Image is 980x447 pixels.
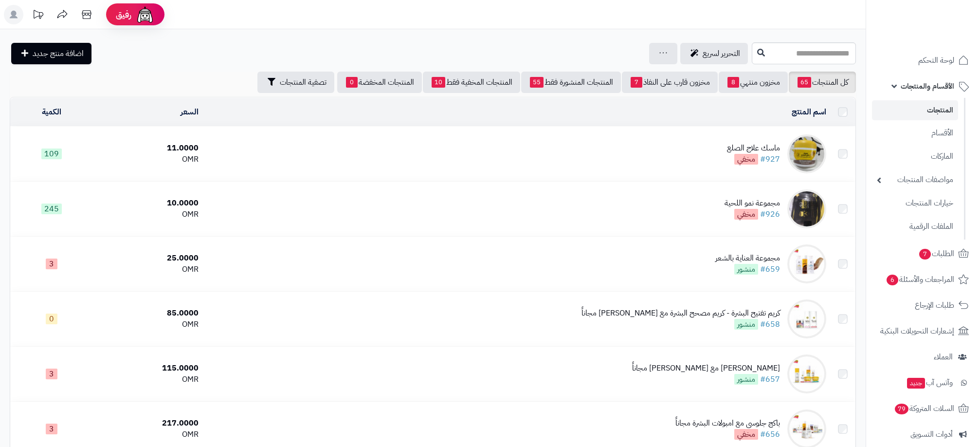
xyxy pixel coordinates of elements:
[887,275,898,285] span: 6
[787,354,826,393] img: باكج شايني مع كريم نضارة مجاناً
[11,43,91,64] a: اضافة منتج جديد
[734,264,758,275] span: منشور
[96,429,199,440] div: OMR
[96,209,199,220] div: OMR
[631,77,642,88] span: 7
[96,264,199,275] div: OMR
[798,77,811,88] span: 65
[96,363,199,374] div: 115.0000
[727,143,780,154] div: ماسك علاج الصلع
[872,123,958,144] a: الأقسام
[135,5,155,24] img: ai-face.png
[872,397,974,420] a: السلات المتروكة79
[257,72,334,93] button: تصفية المنتجات
[727,77,739,88] span: 8
[901,79,954,93] span: الأقسام والمنتجات
[96,198,199,209] div: 10.0000
[886,273,954,286] span: المراجعات والأسئلة
[41,204,62,214] span: 245
[734,374,758,385] span: منشور
[872,345,974,369] a: العملاء
[725,198,780,209] div: مجموعة نمو اللحية
[680,43,748,64] a: التحرير لسريع
[760,208,780,220] a: #926
[880,324,954,338] span: إشعارات التحويلات البنكية
[42,106,61,118] a: الكمية
[96,374,199,385] div: OMR
[760,153,780,165] a: #927
[760,318,780,330] a: #658
[872,319,974,343] a: إشعارات التحويلات البنكية
[792,106,826,118] a: اسم المنتج
[423,72,520,93] a: المنتجات المخفية فقط10
[872,216,958,237] a: الملفات الرقمية
[46,369,57,379] span: 3
[872,100,958,120] a: المنتجات
[530,77,544,88] span: 55
[872,193,958,214] a: خيارات المنتجات
[622,72,718,93] a: مخزون قارب على النفاذ7
[675,418,780,429] div: باكج جلوسي مع امبولات البشرة مجاناً
[734,154,758,165] span: مخفي
[96,319,199,330] div: OMR
[895,404,908,414] span: 79
[760,263,780,275] a: #659
[910,428,953,441] span: أدوات التسويق
[906,376,953,390] span: وآتس آب
[872,242,974,265] a: الطلبات7
[96,154,199,165] div: OMR
[872,423,974,446] a: أدوات التسويق
[181,106,199,118] a: السعر
[632,363,780,374] div: [PERSON_NAME] مع [PERSON_NAME] مجاناً
[787,299,826,338] img: كريم تفتيح البشرة - كريم مصحح البشرة مع ريتنول مجاناً
[46,424,57,434] span: 3
[915,298,954,312] span: طلبات الإرجاع
[872,146,958,167] a: الماركات
[96,253,199,264] div: 25.0000
[760,373,780,385] a: #657
[581,308,780,319] div: كريم تفتيح البشرة - كريم مصحح البشرة مع [PERSON_NAME] مجاناً
[337,72,422,93] a: المنتجات المخفضة0
[26,5,50,27] a: تحديثات المنصة
[919,249,931,260] span: 7
[734,209,758,220] span: مخفي
[96,143,199,154] div: 11.0000
[872,268,974,291] a: المراجعات والأسئلة6
[116,9,131,20] span: رفيق
[46,314,57,324] span: 0
[96,418,199,429] div: 217.0000
[907,378,925,389] span: جديد
[789,72,856,93] a: كل المنتجات65
[894,402,954,415] span: السلات المتروكة
[872,371,974,394] a: وآتس آبجديد
[346,77,358,88] span: 0
[872,169,958,190] a: مواصفات المنتجات
[432,77,445,88] span: 10
[872,49,974,72] a: لوحة التحكم
[734,319,758,330] span: منشور
[918,247,954,261] span: الطلبات
[33,48,84,59] span: اضافة منتج جديد
[719,72,788,93] a: مخزون منتهي8
[934,350,953,364] span: العملاء
[715,253,780,264] div: مجموعة العناية بالشعر
[280,76,327,88] span: تصفية المنتجات
[918,54,954,67] span: لوحة التحكم
[46,259,57,269] span: 3
[521,72,621,93] a: المنتجات المنشورة فقط55
[760,428,780,440] a: #656
[787,134,826,173] img: ماسك علاج الصلع
[41,149,62,159] span: 109
[872,294,974,317] a: طلبات الإرجاع
[96,308,199,319] div: 85.0000
[703,48,740,59] span: التحرير لسريع
[734,429,758,440] span: مخفي
[787,189,826,228] img: مجموعة نمو اللحية
[787,244,826,283] img: مجموعة العناية بالشعر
